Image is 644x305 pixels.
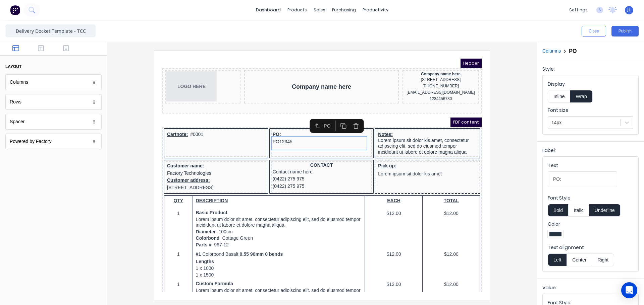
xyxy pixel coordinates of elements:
[589,204,621,217] button: Underline
[5,61,102,72] button: layout
[566,5,591,15] div: settings
[241,18,315,24] div: [STREET_ADDRESS]
[110,104,208,110] div: CONTACT
[216,104,315,120] div: Pick up:Lorem ipsum sit dolor kis amet
[5,24,96,37] input: Enter template name here
[5,74,102,90] div: Columns
[110,110,208,117] div: Contact name here
[175,62,187,73] button: Duplicate
[10,5,20,15] img: Factory
[542,147,639,156] div: Label:
[110,117,208,124] div: (0422) 275 975
[10,118,24,125] div: Spacer
[548,244,633,251] label: Text alignment
[548,253,567,266] button: Left
[253,5,284,15] a: dashboard
[542,284,639,294] div: Value:
[329,5,359,15] div: purchasing
[241,24,315,31] div: [PHONE_NUMBER]
[5,64,21,70] div: layout
[627,7,631,13] span: JL
[621,282,637,298] div: Open Intercom Messenger
[592,253,614,266] button: Right
[216,72,315,97] div: Notes:Lorem ipsum sit dolor kis amet, consectetur adipscing elit, sed do eiusmod tempor incididun...
[548,221,633,227] label: Color
[241,37,315,44] div: 1234456780
[548,171,617,187] input: Text
[5,104,103,118] div: Customer name:Factory Technologies
[288,59,319,68] span: PDF content
[5,118,103,133] div: Customer address:[STREET_ADDRESS]
[548,81,633,87] label: Display
[5,94,102,110] div: Rows
[1,11,318,47] div: LOGO HERECompany name hereCompany name here[STREET_ADDRESS][PHONE_NUMBER][EMAIL_ADDRESS][DOMAIN_N...
[569,48,577,54] h2: PO
[548,107,633,113] label: Font size
[568,204,589,217] button: Italic
[10,79,28,86] div: Columns
[187,62,200,73] button: Delete
[310,5,329,15] div: sales
[542,66,639,75] div: Style:
[542,48,561,55] button: Columns
[284,5,310,15] div: products
[570,90,592,103] button: Wrap
[83,24,235,32] div: Company name here
[548,90,570,103] button: Inline
[241,13,315,18] div: Company name here
[1,70,318,101] div: Cartnote:#0001PO:PO12345Notes:Lorem ipsum sit dolor kis amet, consectetur adipscing elit, sed do ...
[241,31,315,37] div: [EMAIL_ADDRESS][DOMAIN_NAME]
[4,13,77,43] div: LOGO HERE
[5,134,102,149] div: Powered by Factory
[110,72,208,87] div: PO:PO12345
[567,253,592,266] button: Center
[548,204,568,217] button: Bold
[149,62,161,73] button: Select parent
[5,72,103,80] div: Cartnote:#0001
[10,98,21,105] div: Rows
[611,26,639,36] button: Publish
[359,5,392,15] div: productivity
[10,138,52,145] div: Powered by Factory
[162,64,172,71] div: PO
[1,101,318,137] div: Customer name:Factory TechnologiesCustomer address:[STREET_ADDRESS]CONTACTContact name here(0422)...
[5,114,102,130] div: Spacer
[548,195,633,201] label: Font Style
[548,162,617,171] div: Text
[110,124,208,132] div: (0422) 275 975
[582,26,606,36] button: Close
